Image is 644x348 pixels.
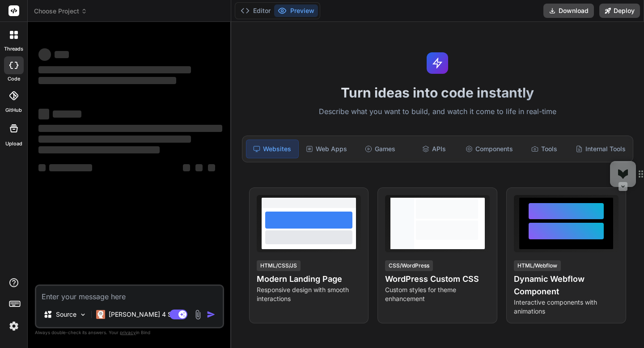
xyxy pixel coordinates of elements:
span: ‌ [38,77,176,84]
div: Internal Tools [572,140,629,158]
span: ‌ [195,164,203,171]
div: Games [354,140,406,158]
p: Responsive design with smooth interactions [257,285,361,303]
p: Source [56,310,76,319]
span: ‌ [38,109,49,119]
p: [PERSON_NAME] 4 S.. [109,310,175,319]
span: ‌ [53,110,81,118]
h4: WordPress Custom CSS [385,273,490,285]
div: HTML/Webflow [514,260,561,271]
span: ‌ [55,51,69,58]
span: ‌ [38,136,191,143]
div: Web Apps [301,140,352,158]
button: Editor [237,4,274,17]
label: Upload [5,140,22,148]
div: CSS/WordPress [385,260,433,271]
img: Claude 4 Sonnet [96,310,105,319]
span: Choose Project [34,7,87,16]
div: HTML/CSS/JS [257,260,301,271]
div: Tools [518,140,570,158]
p: Interactive components with animations [514,298,619,316]
span: ‌ [38,66,191,73]
span: ‌ [38,125,222,132]
img: Pick Models [79,311,87,318]
span: privacy [120,330,136,335]
div: Components [462,140,517,158]
span: ‌ [208,164,215,171]
h1: Turn ideas into code instantly [237,85,639,101]
p: Always double-check its answers. Your in Bind [35,328,224,337]
label: code [8,75,20,83]
span: ‌ [38,146,160,153]
button: Download [543,4,594,18]
div: Websites [246,140,299,158]
label: threads [4,45,23,53]
div: APIs [408,140,460,158]
span: ‌ [183,164,190,171]
h4: Modern Landing Page [257,273,361,285]
span: ‌ [38,48,51,61]
h4: Dynamic Webflow Component [514,273,619,298]
span: ‌ [49,164,92,171]
button: Preview [274,4,318,17]
button: Deploy [599,4,640,18]
img: settings [6,318,21,334]
p: Custom styles for theme enhancement [385,285,490,303]
label: GitHub [5,106,22,114]
span: ‌ [38,164,46,171]
img: attachment [193,310,203,320]
img: icon [207,310,216,319]
p: Describe what you want to build, and watch it come to life in real-time [237,106,639,118]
